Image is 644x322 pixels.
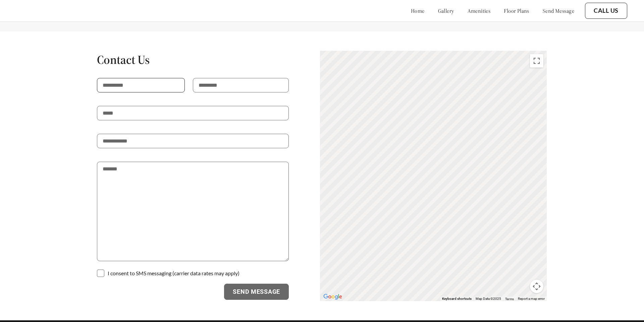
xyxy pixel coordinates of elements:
a: Report a map error [518,297,545,300]
button: Send Message [224,284,289,300]
a: floor plans [504,7,529,14]
button: Call Us [585,3,627,19]
span: Map Data ©2025 [476,297,501,300]
a: amenities [468,7,491,14]
img: Google [322,292,344,301]
a: gallery [438,7,454,14]
a: home [411,7,425,14]
a: Call Us [594,7,619,14]
button: Toggle fullscreen view [530,54,543,68]
a: Terms (opens in new tab) [505,297,514,301]
a: Open this area in Google Maps (opens a new window) [322,292,344,301]
button: Map camera controls [530,280,543,293]
button: Keyboard shortcuts [442,296,472,301]
a: send message [543,7,574,14]
h1: Contact Us [97,52,289,67]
